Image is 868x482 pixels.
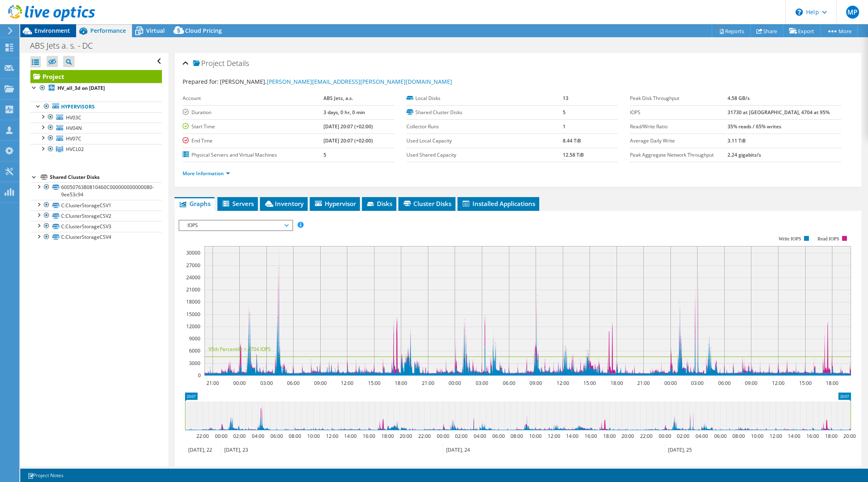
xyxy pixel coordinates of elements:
[406,123,563,131] label: Collector Runs
[287,380,300,386] text: 06:00
[189,347,200,354] text: 6000
[583,380,596,386] text: 15:00
[566,433,579,440] text: 14:00
[66,146,84,153] span: HVCL02
[186,323,200,330] text: 12000
[395,380,407,386] text: 18:00
[728,123,781,130] b: 35% reads / 65% writes
[26,41,105,50] h1: ABS Jets a. s. - DC
[30,182,162,200] a: 6005076380810460C000000000000080-9ee53c94
[264,200,304,208] span: Inventory
[323,123,373,130] b: [DATE] 20:07 (+02:00)
[183,151,323,159] label: Physical Servers and Virtual Machines
[630,123,728,131] label: Read/Write Ratio
[206,380,219,386] text: 21:00
[30,210,162,221] a: C:ClusterStorageCSV2
[30,123,162,133] a: HV04N
[630,108,728,117] label: IOPS
[796,8,803,16] svg: \n
[603,433,616,440] text: 18:00
[640,433,653,440] text: 22:00
[57,85,105,91] b: HV_all_3d on [DATE]
[227,58,249,68] span: Details
[400,433,412,440] text: 20:00
[30,144,162,155] a: HVCL02
[22,470,69,480] a: Project Notes
[728,109,830,116] b: 31730 at [GEOGRAPHIC_DATA], 4704 at 95%
[728,137,746,144] b: 3.11 TiB
[179,200,211,208] span: Graphs
[563,95,568,102] b: 13
[788,433,800,440] text: 14:00
[511,433,523,440] text: 08:00
[418,433,431,440] text: 22:00
[183,170,230,177] a: More Information
[406,137,563,145] label: Used Local Capacity
[186,274,200,281] text: 24000
[630,94,728,102] label: Peak Disk Throughput
[557,380,569,386] text: 12:00
[691,380,704,386] text: 03:00
[323,151,326,158] b: 5
[368,380,381,386] text: 15:00
[34,27,70,34] span: Environment
[677,433,689,440] text: 02:00
[563,137,581,144] b: 8.44 TiB
[307,433,320,440] text: 10:00
[779,236,802,242] text: Write IOPS
[585,433,597,440] text: 16:00
[728,151,761,158] b: 2.24 gigabits/s
[825,433,838,440] text: 18:00
[267,78,452,85] a: [PERSON_NAME][EMAIL_ADDRESS][PERSON_NAME][DOMAIN_NAME]
[30,232,162,242] a: C:ClusterStorageCSV4
[381,433,394,440] text: 18:00
[90,27,126,34] span: Performance
[530,380,542,386] text: 09:00
[406,108,563,117] label: Shared Cluster Disks
[783,25,821,37] a: Export
[314,380,327,386] text: 09:00
[732,433,745,440] text: 08:00
[323,109,365,116] b: 3 days, 0 hr, 0 min
[770,433,782,440] text: 12:00
[563,123,566,130] b: 1
[492,433,505,440] text: 06:00
[183,94,323,102] label: Account
[344,433,357,440] text: 14:00
[183,123,323,131] label: Start Time
[712,25,751,37] a: Reports
[630,151,728,159] label: Peak Aggregate Network Throughput
[462,200,535,208] span: Installed Applications
[751,433,764,440] text: 10:00
[406,94,563,102] label: Local Disks
[186,262,200,269] text: 27000
[252,433,264,440] text: 04:00
[66,135,81,142] span: HV07C
[30,70,162,83] a: Project
[363,433,375,440] text: 16:00
[846,6,859,19] span: MP
[189,360,200,367] text: 3000
[406,151,563,159] label: Used Shared Capacity
[449,380,461,386] text: 00:00
[208,346,271,352] text: 95th Percentile = 4704 IOPS
[189,335,200,342] text: 9000
[186,249,200,256] text: 30000
[563,109,566,116] b: 5
[66,114,81,121] span: HV03C
[341,380,353,386] text: 12:00
[30,102,162,112] a: Hypervisors
[750,25,783,37] a: Share
[664,380,677,386] text: 00:00
[196,433,209,440] text: 22:00
[826,380,838,386] text: 18:00
[233,380,246,386] text: 00:00
[50,172,162,182] div: Shared Cluster Disks
[233,433,246,440] text: 02:00
[503,380,515,386] text: 06:00
[186,311,200,318] text: 15000
[563,151,584,158] b: 12.58 TiB
[630,137,728,145] label: Average Daily Write
[818,236,840,242] text: Read IOPS
[193,59,225,68] span: Project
